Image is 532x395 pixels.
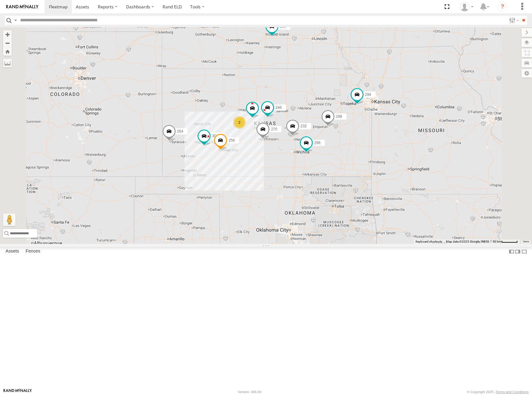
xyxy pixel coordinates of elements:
[271,127,277,131] span: 270
[3,59,12,67] label: Measure
[458,2,476,11] div: Shane Miller
[260,106,267,110] span: 244
[301,124,307,128] span: 232
[416,240,442,244] button: Keyboard shortcuts
[212,134,218,138] span: 300
[238,390,261,394] div: Version: 306.00
[233,116,246,129] div: 2
[3,47,12,56] button: Zoom Home
[3,30,12,39] button: Zoom in
[3,214,15,226] button: Drag Pegman onto the map to open Street View
[515,247,521,256] label: Dock Summary Table to the Right
[493,240,501,243] span: 50 km
[3,389,32,395] a: Visit our Website
[314,141,321,145] span: 296
[523,240,529,243] a: Terms (opens in new tab)
[23,247,43,256] label: Fences
[521,247,527,256] label: Hide Summary Table
[467,390,529,394] div: © Copyright 2025 -
[6,5,38,9] img: rand-logo.svg
[229,138,235,142] span: 256
[446,240,489,243] span: Map data ©2025 Google, INEGI
[496,390,529,394] a: Terms and Conditions
[2,247,22,256] label: Assets
[336,114,342,118] span: 298
[521,69,532,78] label: Map Settings
[13,16,18,25] label: Search Query
[365,92,371,96] span: 294
[491,240,520,244] button: Map Scale: 50 km per 49 pixels
[508,247,515,256] label: Dock Summary Table to the Left
[3,39,12,47] button: Zoom out
[498,2,508,12] i: ?
[280,24,286,28] span: 260
[177,129,183,134] span: 264
[276,105,282,109] span: 246
[507,16,520,25] label: Search Filter Options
